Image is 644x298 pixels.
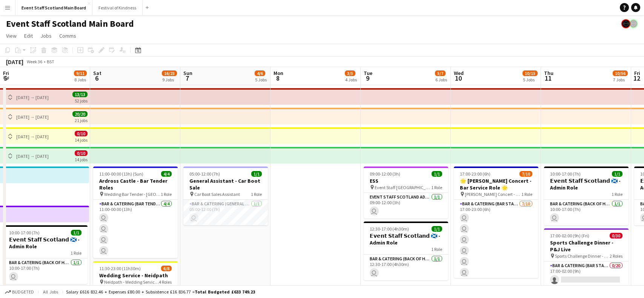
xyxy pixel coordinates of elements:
[56,31,79,41] a: Comms
[544,239,629,253] h3: Sports Challenge Dinner - P&J Live
[610,233,622,238] span: 0/30
[93,177,178,191] h3: Ardross Castle - Bar Tender Roles
[3,236,88,250] h3: 𝗘𝘃𝗲𝗻𝘁 𝗦𝘁𝗮𝗳𝗳 𝗦𝗰𝗼𝘁𝗹𝗮𝗻𝗱 🏴󠁧󠁢󠁳󠁣󠁴󠁿 - Admin Role
[71,230,81,235] span: 1/1
[75,131,88,136] span: 0/10
[104,279,159,285] span: Neidpath - Wedding Service Roles
[93,167,178,258] app-job-card: 11:00-00:00 (13h) (Sun)4/4Ardross Castle - Bar Tender Roles Wedding Bar Tender - [GEOGRAPHIC_DATA...
[523,77,537,83] div: 5 Jobs
[92,74,101,83] span: 6
[161,191,172,197] span: 1 Role
[431,246,442,252] span: 1 Role
[6,32,17,39] span: View
[6,58,23,66] div: [DATE]
[454,70,464,76] span: Wed
[255,77,267,83] div: 5 Jobs
[544,200,629,225] app-card-role: Bar & Catering (Back of House)1/110:00-17:00 (7h)
[364,255,448,280] app-card-role: Bar & Catering (Back of House)1/112:30-17:00 (4h30m)
[454,167,538,278] app-job-card: 17:00-23:00 (6h)7/10🌟 [PERSON_NAME] Concert - Bar Service Role 🌟 [PERSON_NAME] Concert - P&J Live...
[183,200,268,225] app-card-role: Bar & Catering (General Assistant Staff)1/105:00-12:00 (7h)
[6,18,134,29] h1: Event Staff Scotland Main Board
[66,289,255,295] div: Salary £616 832.46 + Expenses £80.00 + Subsistence £16 836.77 =
[2,74,9,83] span: 5
[99,171,143,177] span: 11:00-00:00 (13h) (Sun)
[272,74,283,83] span: 8
[93,272,178,279] h3: Wedding Service - Neidpath
[183,177,268,191] h3: General Assistant - Car Boot Sale
[161,266,172,271] span: 6/8
[629,19,638,28] app-user-avatar: Event Staff Scotland
[523,70,538,76] span: 10/15
[59,32,76,39] span: Comms
[74,77,86,83] div: 8 Jobs
[4,288,35,296] button: Budgeted
[544,177,629,191] h3: 𝗘𝘃𝗲𝗻𝘁 𝗦𝘁𝗮𝗳𝗳 𝗦𝗰𝗼𝘁𝗹𝗮𝗻𝗱 🏴󠁧󠁢󠁳󠁣󠁴󠁿 - Admin Role
[633,74,640,83] span: 12
[15,0,92,15] button: Event Staff Scotland Main Board
[345,70,355,76] span: 3/5
[363,74,372,83] span: 9
[251,171,262,177] span: 1/1
[251,191,262,197] span: 1 Role
[555,253,610,259] span: Sports Challenge Dinner - P&J Live
[93,70,101,76] span: Sat
[92,0,143,15] button: Festival of Kindness
[182,74,192,83] span: 7
[3,225,88,284] app-job-card: 10:00-17:00 (7h)1/1𝗘𝘃𝗲𝗻𝘁 𝗦𝘁𝗮𝗳𝗳 𝗦𝗰𝗼𝘁𝗹𝗮𝗻𝗱 🏴󠁧󠁢󠁳󠁣󠁴󠁿 - Admin Role1 RoleBar & Catering (Back of House)1...
[454,177,538,191] h3: 🌟 [PERSON_NAME] Concert - Bar Service Role 🌟
[16,114,49,120] div: [DATE] → [DATE]
[16,134,49,139] div: [DATE] → [DATE]
[550,233,589,238] span: 17:00-02:00 (9h) (Fri)
[634,70,640,76] span: Fri
[47,59,54,64] div: BST
[12,289,34,295] span: Budgeted
[24,32,33,39] span: Edit
[9,230,40,235] span: 10:00-17:00 (7h)
[75,97,88,104] div: 52 jobs
[364,167,448,219] app-job-card: 09:00-12:00 (3h)1/1ESS Event Staff [GEOGRAPHIC_DATA] - ESS1 RoleEVENT STAFF SCOTLAND ADMIN ROLE1/...
[612,171,622,177] span: 1/1
[40,32,52,39] span: Jobs
[195,289,255,295] span: Total Budgeted £633 749.23
[75,117,88,123] div: 21 jobs
[72,111,88,117] span: 20/20
[75,156,88,162] div: 14 jobs
[162,77,177,83] div: 9 Jobs
[435,70,446,76] span: 5/7
[93,200,178,258] app-card-role: Bar & Catering (Bar Tender)4/411:00-00:00 (13h)
[610,253,622,259] span: 2 Roles
[364,222,448,280] div: 12:30-17:00 (4h30m)1/1𝗘𝘃𝗲𝗻𝘁 𝗦𝘁𝗮𝗳𝗳 𝗦𝗰𝗼𝘁𝗹𝗮𝗻𝗱 🏴󠁧󠁢󠁳󠁣󠁴󠁿 - Admin Role1 RoleBar & Catering (Back of Hous...
[465,191,521,197] span: [PERSON_NAME] Concert - P&J Live
[435,77,447,83] div: 6 Jobs
[544,70,553,76] span: Thu
[612,191,622,197] span: 1 Role
[613,70,628,76] span: 10/56
[183,167,268,225] div: 05:00-12:00 (7h)1/1General Assistant - Car Boot Sale Car Boot Sales Assistant1 RoleBar & Catering...
[183,70,192,76] span: Sun
[16,95,49,100] div: [DATE] → [DATE]
[255,70,265,76] span: 4/6
[370,171,400,177] span: 09:00-12:00 (3h)
[345,77,357,83] div: 4 Jobs
[25,59,44,64] span: Week 36
[364,193,448,219] app-card-role: EVENT STAFF SCOTLAND ADMIN ROLE1/109:00-12:00 (3h)
[613,77,627,83] div: 7 Jobs
[453,74,464,83] span: 10
[364,70,372,76] span: Tue
[104,191,161,197] span: Wedding Bar Tender - [GEOGRAPHIC_DATA]
[194,191,240,197] span: Car Boot Sales Assistant
[543,74,553,83] span: 11
[72,92,88,97] span: 13/13
[41,289,60,295] span: All jobs
[364,177,448,184] h3: ESS
[99,266,141,271] span: 11:30-23:00 (11h30m)
[75,136,88,143] div: 14 jobs
[550,171,581,177] span: 10:00-17:00 (7h)
[460,171,490,177] span: 17:00-23:00 (6h)
[431,185,442,190] span: 1 Role
[432,171,442,177] span: 1/1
